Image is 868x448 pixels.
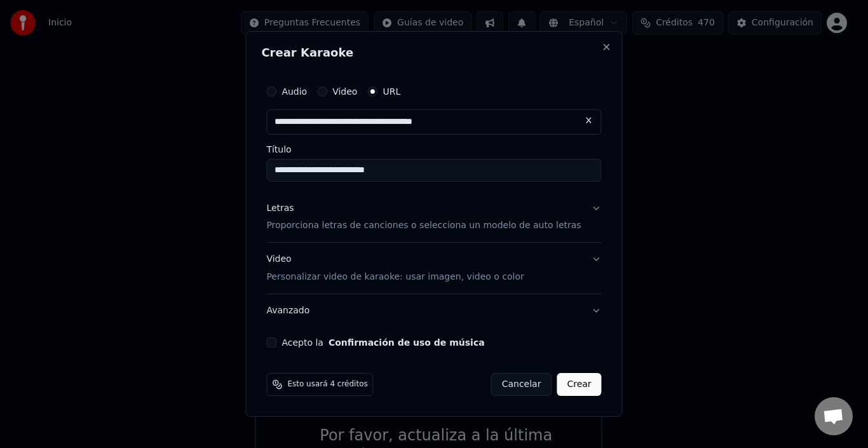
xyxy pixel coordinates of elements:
[287,379,367,390] span: Esto usará 4 créditos
[261,47,606,58] h2: Crear Karaoke
[557,373,601,396] button: Crear
[266,220,581,233] p: Proporciona letras de canciones o selecciona un modelo de auto letras
[281,87,307,96] label: Audio
[266,271,524,283] p: Personalizar video de karaoke: usar imagen, video o color
[491,373,552,396] button: Cancelar
[329,338,485,347] button: Acepto la
[266,254,524,284] div: Video
[266,294,601,327] button: Avanzado
[281,338,484,347] label: Acepto la
[332,87,357,96] label: Video
[266,202,294,215] div: Letras
[383,87,400,96] label: URL
[266,145,601,154] label: Título
[266,243,601,294] button: VideoPersonalizar video de karaoke: usar imagen, video o color
[266,192,601,243] button: LetrasProporciona letras de canciones o selecciona un modelo de auto letras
